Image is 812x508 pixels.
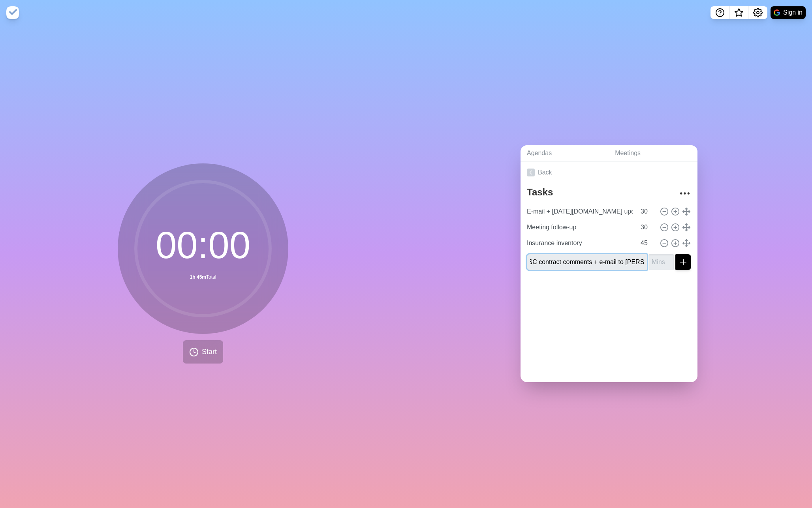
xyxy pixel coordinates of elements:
input: Name [524,235,636,251]
span: Start [202,347,217,357]
a: Meetings [609,145,697,161]
a: Agendas [521,145,609,161]
button: More [677,186,693,201]
input: Mins [637,219,656,235]
img: timeblocks logo [6,6,19,19]
input: Name [527,254,647,270]
input: Name [524,204,636,219]
input: Mins [637,204,656,219]
button: Sign in [771,6,806,19]
input: Name [524,219,636,235]
button: What’s new [729,6,748,19]
input: Mins [637,235,656,251]
button: Start [183,340,223,364]
button: Settings [748,6,767,19]
a: Back [521,161,697,184]
img: google logo [774,9,780,16]
input: Mins [648,254,674,270]
button: Help [710,6,729,19]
